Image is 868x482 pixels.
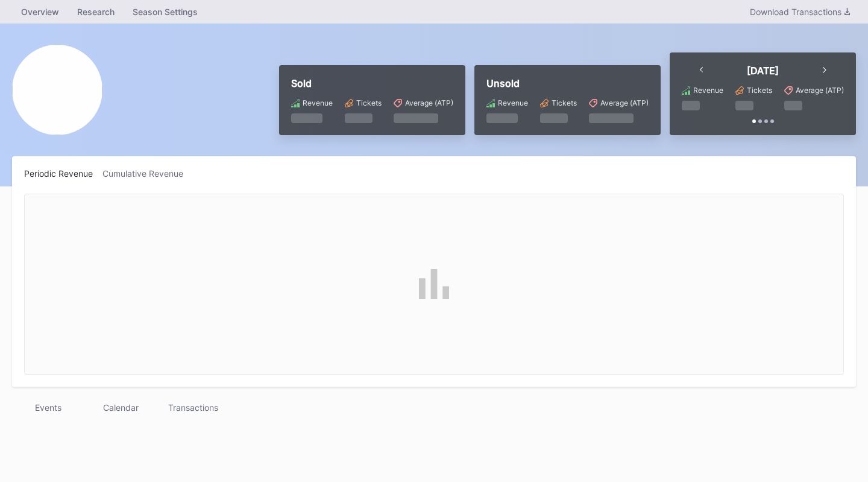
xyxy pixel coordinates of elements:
div: Transactions [157,399,229,416]
div: Tickets [552,98,577,107]
a: Overview [12,3,68,21]
div: Tickets [356,98,382,107]
div: Average (ATP) [405,98,453,107]
div: Unsold [486,77,649,89]
div: Revenue [303,98,333,107]
div: Revenue [498,98,528,107]
div: [DATE] [747,65,779,77]
div: Average (ATP) [600,98,649,107]
a: Research [68,3,124,21]
div: Events [12,399,84,416]
a: Season Settings [124,3,207,21]
div: Cumulative Revenue [102,168,193,179]
button: Download Transactions [744,4,856,20]
div: Periodic Revenue [24,168,102,179]
div: Calendar [84,399,157,416]
div: Revenue [693,86,723,95]
div: Tickets [747,86,772,95]
div: Download Transactions [750,7,850,17]
div: Sold [291,77,453,89]
div: Average (ATP) [796,86,844,95]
